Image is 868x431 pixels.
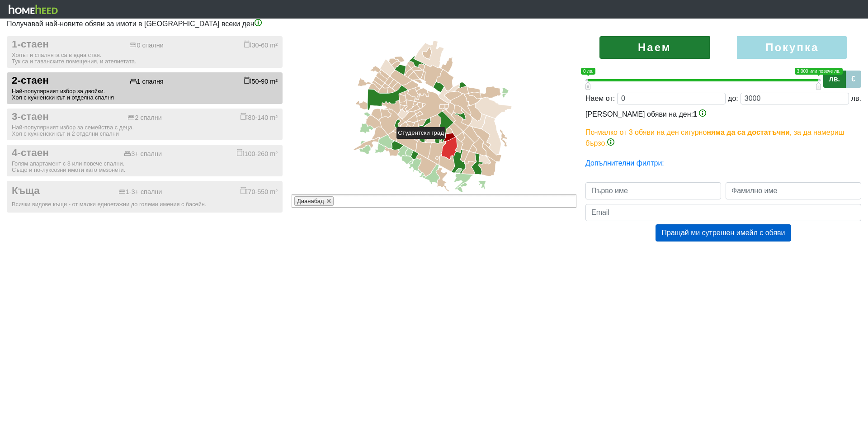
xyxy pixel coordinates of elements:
input: Email [585,204,861,221]
span: 1 [693,110,697,118]
div: Голям апартамент с 3 или повече спални. Също и по-луксозни имоти като мезонети. [12,161,278,173]
div: 3+ спални [124,150,162,158]
div: 2 спални [127,114,161,122]
a: Допълнителни филтри: [585,159,664,167]
div: 50-90 m² [244,76,278,85]
span: Къща [12,185,40,197]
span: 1-стаен [12,38,49,51]
button: Къща 1-3+ спални 70-550 m² Всички видове къщи - от малки едноетажни до големи имения с басейн. [7,181,283,213]
label: Покупка [737,36,847,59]
div: 1-3+ спални [118,188,162,196]
div: Най-популярният избор за двойки. Хол с кухненски кът и отделна спалня [12,88,278,101]
label: € [845,71,861,88]
div: 1 спалня [130,78,164,85]
span: 0 лв. [581,68,595,75]
div: 70-550 m² [241,187,278,196]
label: лв. [823,71,846,88]
img: info-3.png [607,138,614,146]
div: [PERSON_NAME] обяви на ден: [585,109,861,149]
button: 2-стаен 1 спалня 50-90 m² Най-популярният избор за двойки.Хол с кухненски кът и отделна спалня [7,72,283,104]
div: лв. [851,93,861,104]
p: По-малко от 3 обяви на ден сигурно , за да намериш бързо. [585,127,861,149]
b: няма да са достатъчни [707,128,790,136]
input: Фамилно име [726,182,861,199]
button: 3-стаен 2 спални 80-140 m² Най-популярният избор за семейства с деца.Хол с кухненски кът и 2 отде... [7,109,283,140]
button: Пращай ми сутрешен имейл с обяви [656,224,791,242]
div: 30-60 m² [244,40,278,49]
button: 1-стаен 0 спални 30-60 m² Холът и спалнята са в една стая.Тук са и таванските помещения, и ателие... [7,36,283,68]
span: 2-стаен [12,75,49,87]
span: Дианабад [297,198,324,204]
div: 0 спални [129,42,163,49]
input: Първо име [585,182,721,199]
span: 3 000 или повече лв. [795,68,843,75]
img: info-3.png [255,19,262,26]
div: до: [728,93,738,104]
div: Наем от: [585,93,615,104]
span: 4-стаен [12,147,49,159]
p: Получавай най-новите обяви за имоти в [GEOGRAPHIC_DATA] всеки ден [7,19,861,29]
div: 80-140 m² [241,113,278,122]
div: Холът и спалнята са в една стая. Тук са и таванските помещения, и ателиетата. [12,52,278,65]
span: 3-стаен [12,111,49,123]
div: Най-популярният избор за семейства с деца. Хол с кухненски кът и 2 отделни спални [12,124,278,137]
div: 100-260 m² [237,149,278,158]
img: info-3.png [699,109,706,117]
label: Наем [599,36,710,59]
button: 4-стаен 3+ спални 100-260 m² Голям апартамент с 3 или повече спални.Също и по-луксозни имоти като... [7,145,283,176]
div: Всички видове къщи - от малки едноетажни до големи имения с басейн. [12,201,278,208]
